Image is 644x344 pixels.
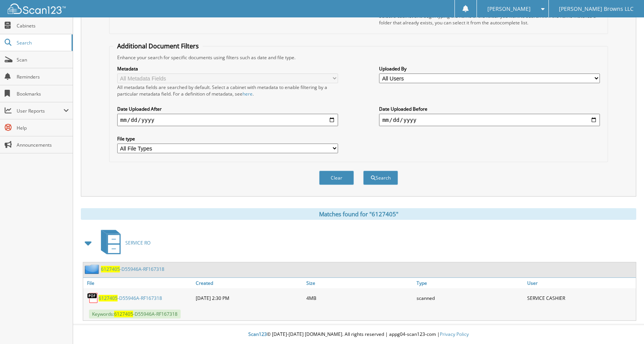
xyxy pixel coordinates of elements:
button: Clear [319,171,354,185]
span: [PERSON_NAME] Browns LLC [559,7,634,11]
div: [DATE] 2:30 PM [194,290,304,306]
div: Enhance your search for specific documents using filters such as date and file type. [113,54,604,61]
img: PDF.png [87,292,99,304]
a: SERVICE RO [96,228,150,258]
a: Privacy Policy [440,331,469,337]
a: Created [194,278,304,288]
label: Uploaded By [379,65,600,72]
label: File type [117,135,338,142]
img: scan123-logo-white.svg [8,3,66,14]
img: folder2.png [85,264,101,274]
a: 6127405-D55946A-RF167318 [101,266,164,272]
span: SERVICE RO [125,240,150,246]
input: start [117,114,338,126]
button: Search [363,171,398,185]
div: Matches found for "6127405" [81,208,636,220]
span: [PERSON_NAME] [487,7,531,11]
span: User Reports [17,108,63,114]
span: Cabinets [17,22,69,29]
div: © [DATE]-[DATE] [DOMAIN_NAME]. All rights reserved | appg04-scan123-com | [73,325,644,344]
span: Reminders [17,74,69,80]
input: end [379,114,600,126]
span: 6127405 [99,295,118,301]
div: Select a cabinet and begin typing the name of the folder you want to search in. If the name match... [379,13,600,26]
a: here [243,91,253,97]
legend: Additional Document Filters [113,42,203,50]
div: All metadata fields are searched by default. Select a cabinet with metadata to enable filtering b... [117,84,338,97]
a: File [83,278,194,288]
label: Metadata [117,65,338,72]
iframe: Chat Widget [605,307,644,344]
span: Scan123 [248,331,267,337]
span: 6127405 [114,311,133,317]
a: Size [304,278,415,288]
div: scanned [415,290,525,306]
span: Scan [17,56,69,63]
a: User [525,278,636,288]
span: Announcements [17,142,69,148]
span: Search [17,39,68,46]
label: Date Uploaded Before [379,106,600,112]
span: Keywords: -D55946A-RF167318 [89,310,181,318]
div: SERVICE CASHIER [525,290,636,306]
a: 6127405-D55946A-RF167318 [99,295,162,301]
a: Type [415,278,525,288]
span: Bookmarks [17,91,69,97]
span: Help [17,125,69,131]
div: 4MB [304,290,415,306]
label: Date Uploaded After [117,106,338,112]
span: 6127405 [101,266,120,272]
